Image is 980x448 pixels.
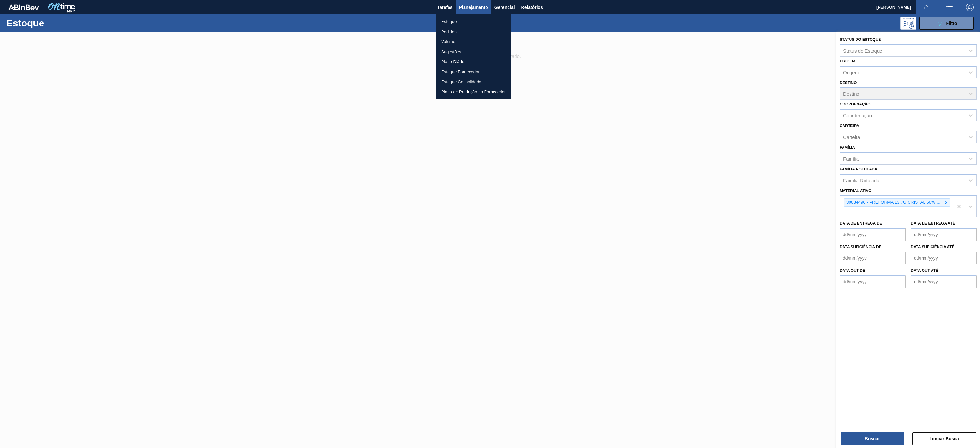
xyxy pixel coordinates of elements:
[436,27,511,37] a: Pedidos
[436,57,511,67] a: Plano Diário
[436,47,511,57] a: Sugestões
[436,37,511,47] a: Volume
[436,67,511,77] a: Estoque Fornecedor
[436,77,511,87] a: Estoque Consolidado
[436,87,511,97] a: Plano de Produção do Fornecedor
[436,17,511,27] a: Estoque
